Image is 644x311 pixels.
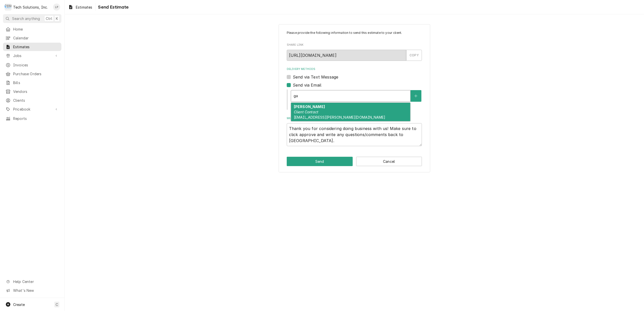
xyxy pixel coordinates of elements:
span: Estimates [76,5,92,10]
span: Estimates [13,44,59,49]
a: Reports [3,114,61,123]
textarea: Thank you for considering doing business with us! Make sure to click approve and write any questi... [287,123,422,146]
button: Cancel [356,157,422,166]
span: Clients [13,98,59,103]
p: Please provide the following information to send this estimate to your client. [287,31,422,35]
span: Search anything [12,16,40,21]
button: Create New Contact [411,90,421,102]
a: Home [3,25,61,33]
button: Search anythingCtrlK [3,14,61,23]
span: What's New [13,288,58,293]
div: Lisa Paschal's Avatar [53,4,60,11]
span: Reports [13,116,59,121]
div: Tech Solutions, Inc.'s Avatar [5,4,12,11]
a: Vendors [3,87,61,96]
em: Client Contact [294,110,318,114]
a: Go to Jobs [3,51,61,60]
svg: Create New Contact [414,94,417,98]
div: Estimate Send [279,24,430,173]
div: Button Group [287,157,422,166]
div: Share Link [287,43,422,61]
span: Ctrl [46,16,52,21]
label: Send via Email [293,82,321,88]
span: C [56,302,58,307]
div: Delivery Methods [287,67,422,110]
label: Message to Client [287,116,422,120]
span: Help Center [13,279,58,284]
button: COPY [406,50,422,61]
a: Clients [3,96,61,105]
a: Purchase Orders [3,70,61,78]
button: Send [287,157,353,166]
span: Invoices [13,62,59,68]
div: Estimate Send Form [287,31,422,146]
div: Message to Client [287,116,422,146]
div: Tech Solutions, Inc. [13,5,48,10]
span: Home [13,27,59,32]
a: Bills [3,79,61,87]
a: Go to Help Center [3,277,61,286]
span: Pricebook [13,107,51,112]
strong: [PERSON_NAME] [294,105,325,109]
div: T [5,4,12,11]
span: Vendors [13,89,59,94]
a: Estimates [3,43,61,51]
div: Button Group Row [287,157,422,166]
span: [EMAIL_ADDRESS][PERSON_NAME][DOMAIN_NAME] [294,115,386,119]
a: Estimates [66,3,94,11]
a: Go to Pricebook [3,105,61,113]
div: LP [53,4,60,11]
span: Create [13,302,25,307]
span: Bills [13,80,59,85]
a: Invoices [3,61,61,69]
span: Calendar [13,35,59,41]
a: Calendar [3,34,61,42]
span: K [56,16,58,21]
span: Jobs [13,53,51,58]
label: Delivery Methods [287,67,422,71]
label: Share Link [287,43,422,47]
span: Purchase Orders [13,71,59,76]
label: Send via Text Message [293,74,338,80]
a: Go to What's New [3,286,61,295]
span: Send Estimate [97,4,129,11]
